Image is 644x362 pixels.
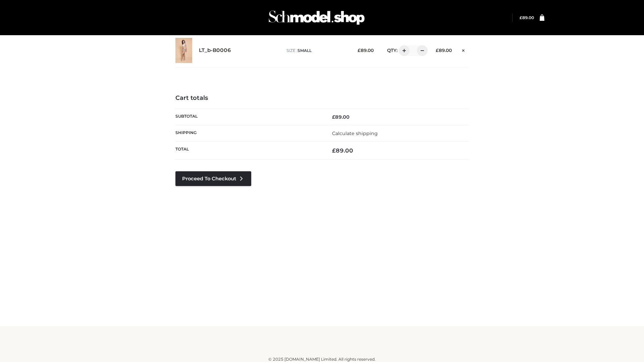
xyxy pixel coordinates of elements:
bdi: 89.00 [332,147,353,154]
p: size : [286,48,347,54]
a: £89.00 [520,15,534,20]
h4: Cart totals [175,95,469,102]
bdi: 89.00 [358,48,374,53]
a: Remove this item [459,45,469,54]
bdi: 89.00 [332,114,350,120]
span: £ [332,147,336,154]
a: LT_b-B0006 [199,47,231,54]
th: Shipping [175,125,322,141]
bdi: 89.00 [520,15,534,20]
th: Total [175,142,322,160]
a: Proceed to Checkout [175,171,251,186]
th: Subtotal [175,109,322,125]
span: £ [520,15,522,20]
div: QTY: [380,45,425,56]
img: Schmodel Admin 964 [266,4,367,31]
span: £ [358,48,361,53]
span: SMALL [298,48,312,53]
span: £ [436,48,439,53]
span: £ [332,114,335,120]
bdi: 89.00 [436,48,452,53]
a: Calculate shipping [332,130,378,136]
